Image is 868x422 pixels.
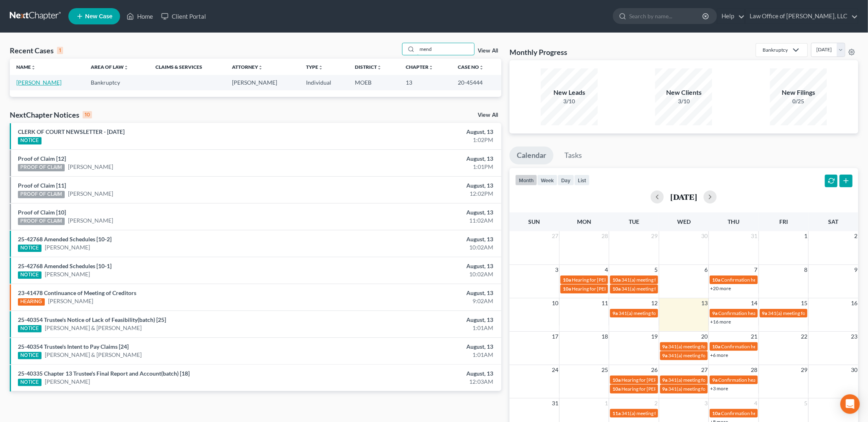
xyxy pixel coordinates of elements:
a: 25-40354 Trustee's Notice of Lack of Feasibility(batch) [25] [18,316,166,323]
span: 30 [850,365,858,375]
span: 341(a) meeting for [PERSON_NAME] & [PERSON_NAME] [669,377,790,383]
a: Help [717,9,745,24]
span: 23 [850,332,858,341]
span: 15 [800,298,808,308]
span: 21 [750,332,759,341]
span: 341(a) meeting for [PERSON_NAME] [621,286,700,292]
a: Area of Lawunfold_more [91,64,129,70]
a: Tasks [557,146,589,164]
span: Fri [779,218,788,225]
div: 11:02AM [340,216,493,225]
div: August, 13 [340,316,493,324]
a: 25-42768 Amended Schedules [10-2] [18,236,112,243]
div: 10:02AM [340,270,493,278]
span: 10a [712,343,720,350]
div: 0/25 [770,97,827,105]
td: Bankruptcy [84,75,149,90]
a: 23-41478 Continuance of Meeting of Creditors [18,289,136,296]
span: 7 [754,265,759,275]
a: +3 more [710,385,728,391]
a: View All [478,112,498,118]
span: 26 [651,365,659,375]
span: Confirmation hearing for [PERSON_NAME] [718,310,811,316]
div: NOTICE [18,137,42,144]
span: 2 [853,231,858,241]
span: 341(a) meeting for [PERSON_NAME] [669,352,747,359]
span: 13 [700,298,708,308]
a: Attorneyunfold_more [232,64,263,70]
span: 4 [604,265,609,275]
div: August, 13 [340,343,493,351]
span: 14 [750,298,759,308]
span: Confirmation hearing for [PERSON_NAME] & [PERSON_NAME] [721,410,857,416]
span: 9a [612,310,618,316]
span: 9a [712,310,717,316]
span: 8 [803,265,808,275]
span: 2 [654,398,659,408]
div: Bankruptcy [763,46,788,53]
button: list [574,175,590,186]
a: +16 more [710,319,731,325]
span: 3 [554,265,559,275]
span: 19 [651,332,659,341]
a: CLERK OF COURT NEWSLETTER - [DATE] [18,128,125,135]
span: 22 [800,332,808,341]
span: 31 [551,398,559,408]
div: New Filings [770,88,827,97]
span: 9 [853,265,858,275]
div: PROOF OF CLAIM [18,218,65,225]
span: 31 [750,231,759,241]
span: 30 [700,231,708,241]
i: unfold_more [318,65,323,70]
div: NOTICE [18,379,42,386]
span: 27 [551,231,559,241]
span: 4 [754,398,759,408]
div: August, 13 [340,262,493,270]
a: [PERSON_NAME] & [PERSON_NAME] [45,324,142,332]
span: 10a [612,377,621,383]
span: 11a [612,410,621,416]
span: 9a [762,310,767,316]
a: Client Portal [157,9,210,24]
a: [PERSON_NAME] [45,378,90,386]
button: month [515,175,537,186]
div: 1 [57,47,63,54]
span: 341(a) meeting for [PERSON_NAME] [621,410,700,416]
span: 9a [662,377,668,383]
div: NextChapter Notices [10,110,92,120]
a: [PERSON_NAME] [16,79,61,86]
span: 29 [800,365,808,375]
span: 16 [850,298,858,308]
span: 1 [803,231,808,241]
a: Proof of Claim [11] [18,182,66,189]
a: Typeunfold_more [306,64,323,70]
span: Wed [677,218,691,225]
span: Confirmation hearing for [PERSON_NAME] & [PERSON_NAME] [718,377,854,383]
input: Search by name... [417,43,474,55]
div: August, 13 [340,370,493,378]
span: 5 [803,398,808,408]
span: Confirmation hearing for [PERSON_NAME] [721,277,813,283]
span: Tue [629,218,639,225]
div: NOTICE [18,352,42,359]
div: August, 13 [340,235,493,243]
i: unfold_more [377,65,382,70]
div: New Clients [655,88,712,97]
div: 3/10 [541,97,598,105]
span: 9a [712,377,717,383]
span: Hearing for [PERSON_NAME] & [PERSON_NAME] [621,386,728,392]
a: Chapterunfold_more [406,64,434,70]
div: PROOF OF CLAIM [18,191,65,198]
span: Hearing for [PERSON_NAME] & [PERSON_NAME] [621,377,728,383]
span: Hearing for [PERSON_NAME] [572,286,635,292]
div: PROOF OF CLAIM [18,164,65,171]
span: Thu [728,218,739,225]
i: unfold_more [479,65,484,70]
td: 20-45444 [451,75,501,90]
a: Case Nounfold_more [458,64,484,70]
span: 10a [563,277,571,283]
a: View All [478,48,498,54]
button: day [558,175,574,186]
th: Claims & Services [149,59,225,75]
a: 25-42768 Amended Schedules [10-1] [18,262,112,269]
